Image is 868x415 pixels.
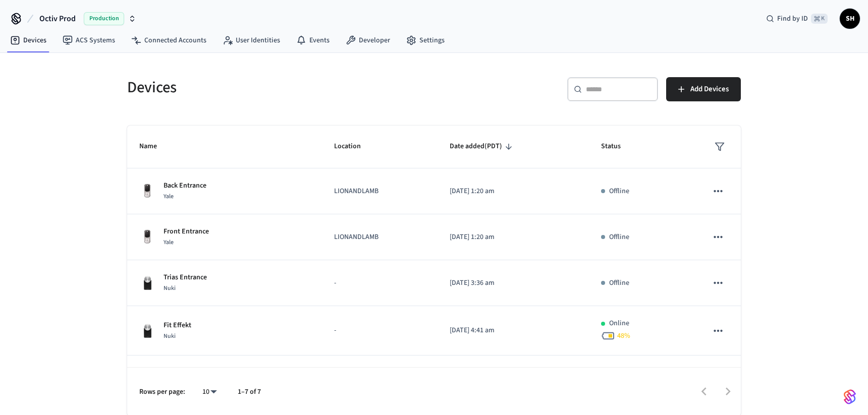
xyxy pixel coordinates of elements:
span: Add Devices [690,83,729,96]
span: Yale [164,192,174,201]
p: - [334,325,425,336]
button: Add Devices [666,77,741,101]
img: Yale Assure Touchscreen Wifi Smart Lock, Satin Nickel, Front [139,183,155,199]
p: Trias Entrance [164,272,207,283]
a: ACS Systems [55,31,123,49]
span: Nuki [164,332,176,340]
img: Yale Assure Touchscreen Wifi Smart Lock, Satin Nickel, Front [139,229,155,245]
span: ⌘ K [811,14,828,24]
img: Nuki Smart Lock 3.0 Pro Black, Front [139,323,155,339]
button: SH [840,9,860,29]
p: Front Entrance [164,226,209,237]
p: - [334,278,425,288]
span: Nuki [164,284,176,292]
p: Rows per page: [139,387,185,397]
p: 1–7 of 7 [238,387,261,397]
a: Settings [398,31,453,49]
span: SH [841,10,859,28]
p: Offline [609,186,629,197]
a: Developer [338,31,398,49]
p: LIONANDLAMB [334,232,425,243]
h5: Devices [127,77,428,98]
p: Offline [609,278,629,288]
span: Yale [164,238,174,247]
div: Find by ID⌘ K [758,10,836,28]
p: LIONANDLAMB [334,186,425,197]
p: [DATE] 4:41 am [450,325,577,336]
img: Nuki Smart Lock 3.0 Pro Black, Front [139,275,155,291]
p: [DATE] 1:20 am [450,186,577,197]
span: Find by ID [777,14,808,24]
a: User Identities [214,31,288,49]
p: [DATE] 3:36 am [450,278,577,288]
div: 10 [197,385,222,399]
p: Fit Effekt [164,320,191,331]
p: Back Entrance [164,181,206,191]
p: [DATE] 1:20 am [450,232,577,243]
span: Date added(PDT) [450,139,515,154]
span: Status [601,139,634,154]
a: Events [288,31,338,49]
span: Octiv Prod [39,13,76,25]
span: Location [334,139,374,154]
a: Connected Accounts [123,31,214,49]
p: Offline [609,232,629,243]
span: Production [84,12,124,25]
img: SeamLogoGradient.69752ec5.svg [844,389,856,405]
p: Online [609,318,629,329]
a: Devices [2,31,55,49]
span: Name [139,139,170,154]
span: 48 % [617,331,630,341]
